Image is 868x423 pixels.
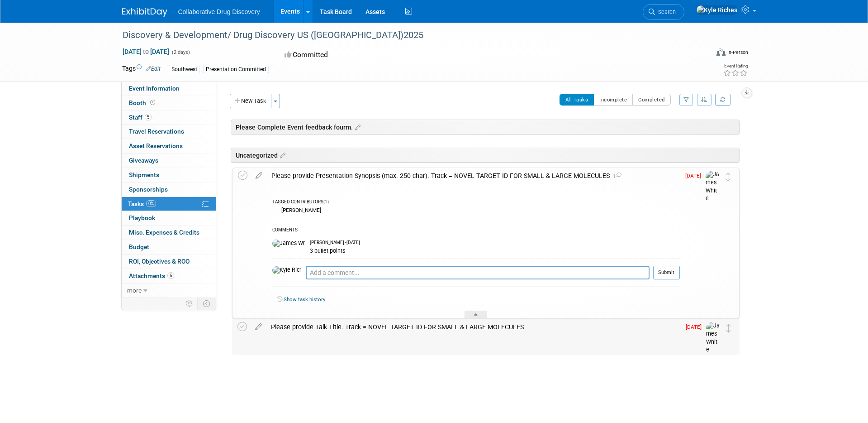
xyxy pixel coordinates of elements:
[610,173,621,179] span: 1
[122,111,216,125] a: Staff5
[142,48,150,55] span: to
[251,323,266,331] a: edit
[122,255,216,269] a: ROI, Objectives & ROO
[122,125,216,139] a: Travel Reservations
[726,173,730,181] i: Move task
[706,171,719,203] img: James White
[643,4,684,20] a: Search
[278,150,285,159] a: Edit sections
[282,47,482,63] div: Committed
[279,207,321,213] div: [PERSON_NAME]
[122,211,216,225] a: Playbook
[686,324,706,330] span: [DATE]
[122,64,161,74] td: Tags
[230,94,271,108] button: New Task
[197,298,216,309] td: Toggle Event Tabs
[715,94,730,106] a: Refresh
[122,139,216,153] a: Asset Reservations
[122,96,216,110] a: Booth
[129,229,199,236] span: Misc. Expenses & Credits
[716,48,726,56] img: Format-Inperson.png
[129,142,183,149] span: Asset Reservations
[127,287,142,294] span: more
[129,186,168,193] span: Sponsorships
[266,319,680,335] div: Please provide Talk Title. Track = NOVEL TARGET ID FOR SMALL & LARGE MOLECULES
[129,171,159,178] span: Shipments
[129,85,180,92] span: Event Information
[284,296,325,303] a: Show task history
[129,272,174,279] span: Attachments
[178,8,260,15] span: Collaborative Drug Discovery
[231,120,740,135] div: Please Complete Event feedback fourm.
[685,173,706,179] span: [DATE]
[128,200,156,207] span: Tasks
[272,226,680,236] div: COMMENTS
[148,99,157,106] span: Booth not reserved yet
[122,48,170,56] span: [DATE] [DATE]
[231,148,740,163] div: Uncategorized
[129,99,157,106] span: Booth
[122,154,216,168] a: Giveaways
[146,66,161,72] a: Edit
[353,122,360,131] a: Edit sections
[122,226,216,240] a: Misc. Expenses & Credits
[129,214,155,221] span: Playbook
[167,272,174,279] span: 6
[129,128,184,135] span: Travel Reservations
[122,168,216,182] a: Shipments
[727,49,748,56] div: In-Person
[129,114,152,121] span: Staff
[560,94,594,106] button: All Tasks
[182,298,198,309] td: Personalize Event Tab Strip
[122,269,216,283] a: Attachments6
[122,240,216,254] a: Budget
[129,243,149,250] span: Budget
[267,168,680,183] div: Please provide Presentation Synopsis (max. 250 char). Track = NOVEL TARGET ID FOR SMALL & LARGE M...
[171,49,190,55] span: (2 days)
[122,82,216,96] a: Event Information
[146,200,156,207] span: 0%
[122,284,216,298] a: more
[723,64,748,68] div: Event Rating
[310,240,360,246] span: [PERSON_NAME] - [DATE]
[169,65,200,74] div: Southwest
[119,27,695,43] div: Discovery & Development/ Drug Discovery US ([GEOGRAPHIC_DATA])2025
[653,266,680,279] button: Submit
[122,197,216,211] a: Tasks0%
[122,183,216,197] a: Sponsorships
[272,199,680,207] div: TAGGED CONTRIBUTORS
[129,258,190,265] span: ROI, Objectives & ROO
[323,199,329,204] span: (1)
[655,47,749,61] div: Event Format
[593,94,633,106] button: Incomplete
[272,240,305,248] img: James White
[632,94,671,106] button: Completed
[272,266,301,274] img: Kyle Riches
[655,9,676,15] span: Search
[726,324,731,332] i: Move task
[203,65,269,74] div: Presentation Committed
[129,157,158,164] span: Giveaways
[706,322,720,354] img: James White
[122,8,167,17] img: ExhibitDay
[145,114,152,120] span: 5
[310,246,680,255] div: 3 bullet points
[251,172,267,180] a: edit
[696,5,738,15] img: Kyle Riches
